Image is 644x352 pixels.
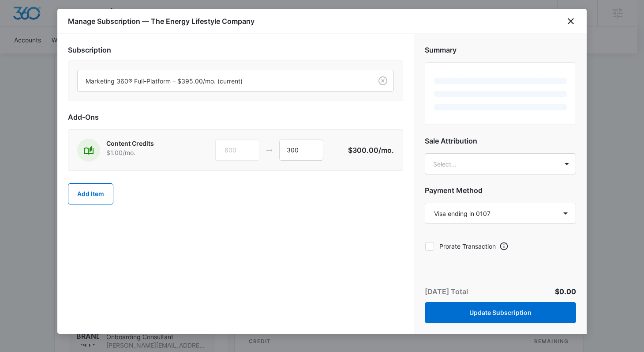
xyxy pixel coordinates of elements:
h2: Payment Method [425,185,576,196]
h2: Sale Attribution [425,136,576,146]
button: Add Item [68,183,113,204]
button: close [565,16,576,26]
button: Update Subscription [425,302,576,323]
p: Content Credits [106,139,183,148]
p: [DATE] Total [425,286,468,297]
button: Clear [376,74,390,88]
span: /mo. [378,146,394,155]
p: $300.00 [348,145,394,155]
p: $1.00 /mo. [106,148,183,157]
span: $0.00 [555,287,576,296]
h2: Add-Ons [68,112,403,122]
h2: Summary [425,45,576,55]
input: 1 [279,140,323,161]
h1: Manage Subscription — The Energy Lifestyle Company [68,16,255,26]
input: Subscription [86,76,87,86]
h2: Subscription [68,45,403,55]
label: Prorate Transaction [425,242,496,251]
